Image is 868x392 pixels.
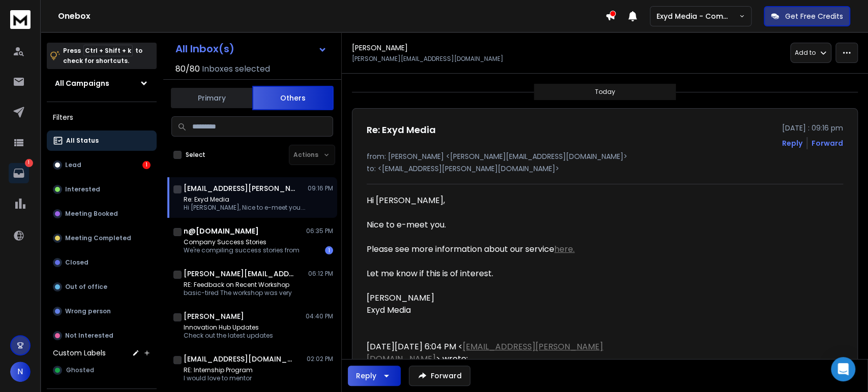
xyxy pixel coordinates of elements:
[142,161,151,169] div: 1
[367,304,664,316] div: Exyd Media
[367,292,664,304] div: [PERSON_NAME]
[306,227,333,235] p: 06:35 PM
[47,277,157,297] button: Out of office
[352,43,408,53] h1: [PERSON_NAME]
[65,258,88,267] p: Closed
[175,63,200,75] span: 80 / 80
[47,228,157,248] button: Meeting Completed
[352,55,503,63] p: [PERSON_NAME][EMAIL_ADDRESS][DOMAIN_NAME]
[184,374,253,382] p: I would love to mentor
[184,246,300,254] p: We're compiling success stories from
[367,123,436,137] h1: Re: Exyd Media
[83,45,133,56] span: Ctrl + Shift + k
[66,137,99,145] p: All Status
[47,179,157,200] button: Interested
[184,183,295,193] h1: [EMAIL_ADDRESS][PERSON_NAME][DOMAIN_NAME]
[595,88,615,96] p: Today
[184,226,259,236] h1: n@[DOMAIN_NAME]
[325,246,333,254] div: 1
[184,323,273,332] p: Innovation Hub Updates
[367,268,664,280] div: Let me know if this is of interest.
[202,63,270,75] h3: Inboxes selected
[47,204,157,224] button: Meeting Booked
[47,252,157,273] button: Closed
[47,301,157,321] button: Wrong person
[47,325,157,346] button: Not Interested
[367,243,664,255] div: Please see more information about our service
[656,11,739,21] p: Exyd Media - Commercial Cleaning
[65,307,111,315] p: Wrong person
[348,366,401,386] button: Reply
[184,195,306,204] p: Re: Exyd Media
[764,6,850,26] button: Get Free Credits
[831,357,855,381] div: Open Intercom Messenger
[184,354,295,364] h1: [EMAIL_ADDRESS][DOMAIN_NAME]
[782,138,802,148] button: Reply
[409,366,470,386] button: Forward
[58,10,605,22] h1: Onebox
[65,185,100,193] p: Interested
[65,283,107,291] p: Out of office
[782,123,843,133] p: [DATE] : 09:16 pm
[47,155,157,175] button: Lead1
[65,161,81,169] p: Lead
[10,10,31,29] img: logo
[367,341,603,365] a: [EMAIL_ADDRESS][PERSON_NAME][DOMAIN_NAME]
[47,130,157,151] button: All Status
[65,332,113,340] p: Not Interested
[25,159,33,167] p: 1
[184,332,273,340] p: Check out the latest updates
[184,366,253,374] p: RE: Internship Program
[47,73,157,93] button: All Campaigns
[9,163,29,183] a: 1
[10,362,31,382] button: N
[812,138,843,148] div: Forward
[184,269,295,279] h1: [PERSON_NAME][EMAIL_ADDRESS][DOMAIN_NAME]
[65,234,131,242] p: Meeting Completed
[66,366,94,374] span: Ghosted
[186,151,205,159] label: Select
[63,46,142,66] p: Press to check for shortcuts.
[184,289,292,297] p: basic-tired The workshop was very
[795,49,816,57] p: Add to
[367,194,664,207] div: Hi [PERSON_NAME],
[785,11,843,21] p: Get Free Credits
[184,238,300,246] p: Company Success Stories
[47,110,157,124] h3: Filters
[184,281,292,289] p: RE: Feedback on Recent Workshop
[367,151,843,161] p: from: [PERSON_NAME] <[PERSON_NAME][EMAIL_ADDRESS][DOMAIN_NAME]>
[167,39,335,59] button: All Inbox(s)
[306,312,333,320] p: 04:40 PM
[307,355,333,363] p: 02:02 PM
[55,78,109,88] h1: All Campaigns
[356,371,376,381] div: Reply
[367,219,664,231] div: Nice to e-meet you.
[367,164,843,174] p: to: <[EMAIL_ADDRESS][PERSON_NAME][DOMAIN_NAME]>
[184,311,244,321] h1: [PERSON_NAME]
[308,184,333,192] p: 09:16 PM
[47,360,157,380] button: Ghosted
[171,87,252,109] button: Primary
[53,348,106,358] h3: Custom Labels
[184,204,306,212] p: Hi [PERSON_NAME], Nice to e-meet you. Please
[554,243,575,255] a: here.
[252,86,334,110] button: Others
[65,210,118,218] p: Meeting Booked
[367,341,664,365] div: [DATE][DATE] 6:04 PM < > wrote:
[308,270,333,278] p: 06:12 PM
[175,44,234,54] h1: All Inbox(s)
